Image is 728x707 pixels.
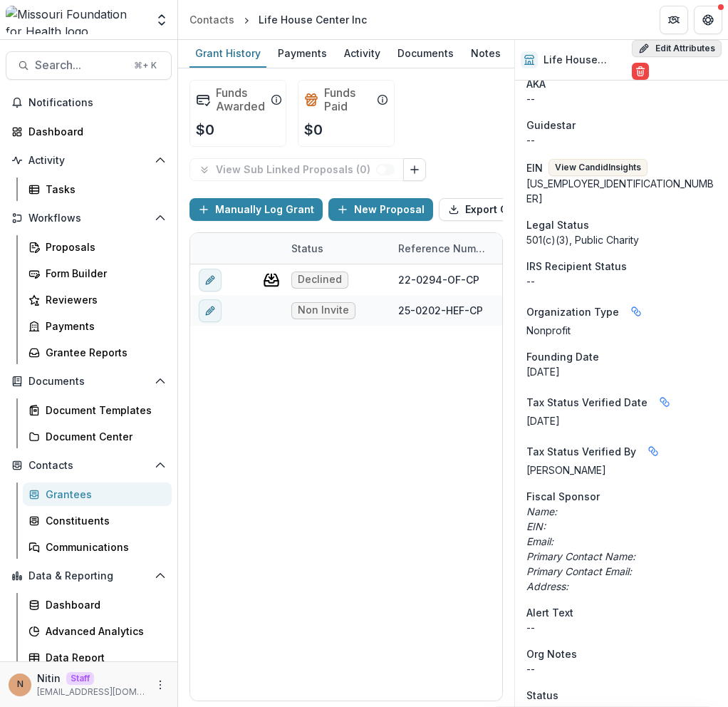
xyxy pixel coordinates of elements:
[653,391,676,413] button: Linked binding
[189,158,404,181] button: View Sub Linked Proposals (0)
[403,158,426,181] button: Link Grants
[526,620,717,635] p: --
[46,650,160,665] div: Data Report
[526,160,543,175] p: EIN
[272,40,333,68] a: Payments
[46,429,160,444] div: Document Center
[46,239,160,254] div: Proposals
[392,40,459,68] a: Documents
[46,597,160,612] div: Dashboard
[632,63,649,80] button: Delete
[46,292,160,307] div: Reviewers
[496,233,603,264] div: Organization Name
[28,376,149,388] span: Documents
[17,680,24,689] div: Nitin
[23,262,172,285] a: Form Builder
[298,304,349,316] span: Non Invite
[23,314,172,338] a: Payments
[526,505,557,517] i: Name:
[46,319,160,334] div: Payments
[28,460,149,472] span: Contacts
[46,266,160,281] div: Form Builder
[324,86,371,113] h2: Funds Paid
[23,535,172,559] a: Communications
[526,304,619,319] span: Organization Type
[23,425,172,448] a: Document Center
[37,686,146,698] p: [EMAIL_ADDRESS][DOMAIN_NAME]
[526,133,717,148] div: --
[642,440,665,463] button: Linked binding
[259,12,367,27] div: Life House Center Inc
[216,164,376,176] p: View Sub Linked Proposals ( 0 )
[526,520,546,532] i: EIN:
[6,207,172,229] button: Open Workflows
[23,288,172,311] a: Reviewers
[6,454,172,477] button: Open Contacts
[526,364,717,379] div: [DATE]
[328,198,433,221] button: New Proposal
[272,43,333,63] div: Payments
[439,198,576,221] button: Export Grant History
[526,395,648,410] span: Tax Status Verified Date
[23,646,172,669] a: Data Report
[46,182,160,197] div: Tasks
[66,672,94,685] p: Staff
[283,241,332,256] div: Status
[196,119,214,140] p: $0
[526,661,717,676] p: --
[283,233,390,264] div: Status
[526,646,577,661] span: Org Notes
[46,513,160,528] div: Constituents
[6,149,172,172] button: Open Activity
[199,269,222,291] button: edit
[6,564,172,587] button: Open Data & Reporting
[23,177,172,201] a: Tasks
[465,40,506,68] a: Notes
[526,259,627,274] span: IRS Recipient Status
[526,232,717,247] div: 501(c)(3), Public Charity
[189,40,266,68] a: Grant History
[23,341,172,364] a: Grantee Reports
[338,43,386,63] div: Activity
[496,241,603,256] div: Organization Name
[390,233,496,264] div: Reference Number
[548,159,648,176] button: View CandidInsights
[398,272,479,287] div: 22-0294-OF-CP
[46,345,160,360] div: Grantee Reports
[23,398,172,422] a: Document Templates
[694,6,722,34] button: Get Help
[6,6,146,34] img: Missouri Foundation for Health logo
[28,97,166,109] span: Notifications
[6,91,172,114] button: Notifications
[189,43,266,63] div: Grant History
[526,217,589,232] span: Legal Status
[6,370,172,393] button: Open Documents
[131,58,160,73] div: ⌘ + K
[46,624,160,639] div: Advanced Analytics
[184,9,240,30] a: Contacts
[526,463,717,478] p: [PERSON_NAME]
[28,155,149,167] span: Activity
[544,54,626,66] h2: Life House Center Inc
[526,323,717,338] p: Nonprofit
[28,212,149,225] span: Workflows
[526,176,717,206] div: [US_EMPLOYER_IDENTIFICATION_NUMBER]
[23,509,172,532] a: Constituents
[526,550,635,562] i: Primary Contact Name:
[6,120,172,143] a: Dashboard
[37,671,61,686] p: Nitin
[298,274,342,286] span: Declined
[398,303,483,318] div: 25-0202-HEF-CP
[23,235,172,259] a: Proposals
[23,482,172,506] a: Grantees
[338,40,386,68] a: Activity
[632,40,722,57] button: Edit Attributes
[526,535,553,547] i: Email:
[184,9,373,30] nav: breadcrumb
[526,274,717,289] div: --
[6,51,172,80] button: Search...
[526,91,717,106] p: --
[526,580,568,592] i: Address:
[23,619,172,643] a: Advanced Analytics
